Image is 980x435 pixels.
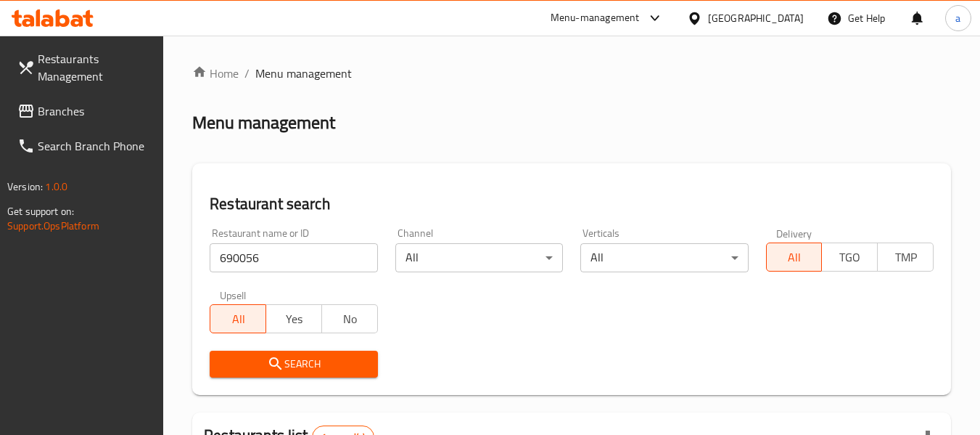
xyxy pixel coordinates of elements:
[38,137,152,155] span: Search Branch Phone
[877,243,934,272] button: TMP
[328,309,372,330] span: No
[766,243,823,272] button: All
[773,247,817,268] span: All
[7,202,74,221] span: Get support on:
[580,243,748,272] div: All
[955,10,960,26] span: a
[265,304,322,333] button: Yes
[210,193,934,215] h2: Restaurant search
[38,102,152,120] span: Branches
[38,50,152,85] span: Restaurants Management
[6,41,164,94] a: Restaurants Management
[7,177,43,196] span: Version:
[210,351,377,378] button: Search
[244,65,250,82] li: /
[776,228,812,238] label: Delivery
[551,9,640,27] div: Menu-management
[210,243,377,272] input: Search for restaurant name or ID..
[821,243,878,272] button: TGO
[395,243,563,272] div: All
[272,309,316,330] span: Yes
[192,65,239,82] a: Home
[884,247,928,268] span: TMP
[216,309,260,330] span: All
[255,65,352,82] span: Menu management
[220,290,247,300] label: Upsell
[708,10,804,26] div: [GEOGRAPHIC_DATA]
[321,304,378,333] button: No
[7,216,99,235] a: Support.OpsPlatform
[192,65,951,82] nav: breadcrumb
[210,304,266,333] button: All
[45,177,67,196] span: 1.0.0
[6,129,164,163] a: Search Branch Phone
[192,111,335,134] h2: Menu management
[828,247,872,268] span: TGO
[6,94,164,129] a: Branches
[221,355,366,373] span: Search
